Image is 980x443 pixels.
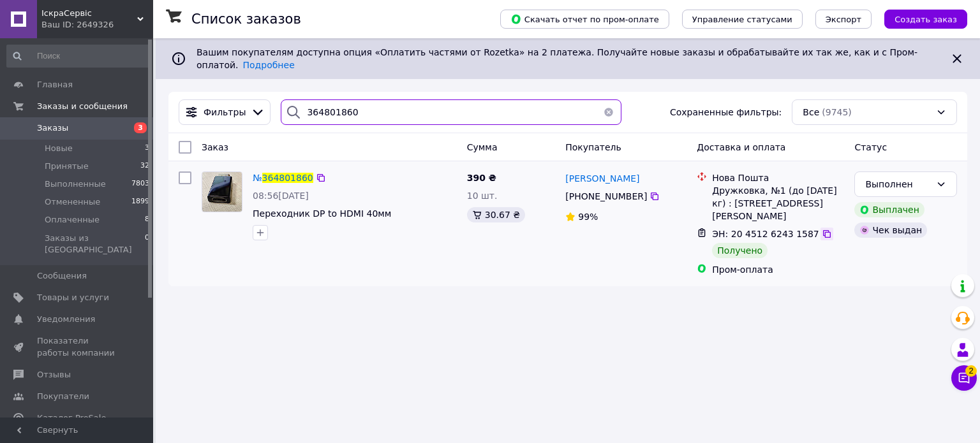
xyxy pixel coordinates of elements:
span: Покупатель [565,142,621,152]
span: 10 шт. [467,191,498,201]
span: Показатели работы компании [37,335,118,358]
span: Главная [37,79,73,91]
span: № [253,173,262,183]
span: Новые [45,143,73,154]
span: ЭН: 20 4512 6243 1587 [712,229,819,239]
span: Создать заказ [895,15,957,24]
span: 0 [145,233,149,256]
div: 30.67 ₴ [467,207,525,222]
span: 364801860 [262,173,313,183]
a: Создать заказ [872,13,967,24]
div: Нова Пошта [712,171,844,184]
span: Все [803,106,819,119]
div: Чек выдан [854,222,927,238]
span: Сообщения [37,270,87,282]
span: ІскраСервіс [41,8,137,19]
span: Фильтры [204,106,246,119]
div: Выплачен [854,202,924,217]
button: Создать заказ [884,10,967,29]
span: [PERSON_NAME] [565,173,639,184]
button: Очистить [596,99,621,125]
span: Заказ [202,142,228,152]
img: Фото товару [202,172,242,212]
span: Заказы и сообщения [37,101,128,112]
input: Поиск по номеру заказа, ФИО покупателя, номеру телефона, Email, номеру накладной [281,99,621,125]
button: Чат с покупателем2 [951,365,977,391]
span: [PHONE_NUMBER] [565,191,647,201]
span: 32 [140,161,149,172]
div: Выполнен [865,177,931,191]
span: Доставка и оплата [697,142,785,152]
a: [PERSON_NAME] [565,172,639,185]
button: Скачать отчет по пром-оплате [500,10,669,29]
span: Заказы из [GEOGRAPHIC_DATA] [45,233,145,256]
span: Управление статусами [692,15,792,24]
button: Управление статусами [682,10,803,29]
span: Уведомления [37,314,95,325]
span: 8 [145,214,149,226]
a: Подробнее [243,60,295,70]
span: 3 [134,122,147,133]
span: Экспорт [826,15,861,24]
span: Заказы [37,122,68,134]
span: Сохраненные фильтры: [670,106,782,119]
span: Покупатели [37,391,89,402]
span: Скачать отчет по пром-оплате [510,13,659,25]
h1: Список заказов [191,11,301,27]
span: 08:56[DATE] [253,191,309,201]
span: Принятые [45,161,89,172]
span: Оплаченные [45,214,100,226]
a: Переходник DP to HDMI 40мм [253,208,391,219]
span: Отзывы [37,369,71,381]
span: 390 ₴ [467,173,496,183]
span: Сумма [467,142,498,152]
span: 7803 [131,178,149,190]
div: Получено [712,243,768,258]
span: 2 [965,365,977,377]
span: (9745) [822,107,852,117]
span: Товары и услуги [37,292,109,303]
div: Пром-оплата [712,263,844,276]
span: Каталог ProSale [37,412,106,424]
button: Экспорт [815,10,872,29]
a: Фото товару [202,171,242,212]
span: Отмененные [45,196,100,208]
span: Статус [854,142,887,152]
span: Выполненные [45,178,106,190]
span: 3 [145,143,149,154]
input: Поиск [6,45,151,68]
span: 1899 [131,196,149,208]
span: 99% [578,212,598,222]
div: Ваш ID: 2649326 [41,19,153,31]
a: №364801860 [253,173,313,183]
div: Дружковка, №1 (до [DATE] кг) : [STREET_ADDRESS][PERSON_NAME] [712,184,844,222]
span: Вашим покупателям доступна опция «Оплатить частями от Rozetka» на 2 платежа. Получайте новые зака... [197,47,917,70]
